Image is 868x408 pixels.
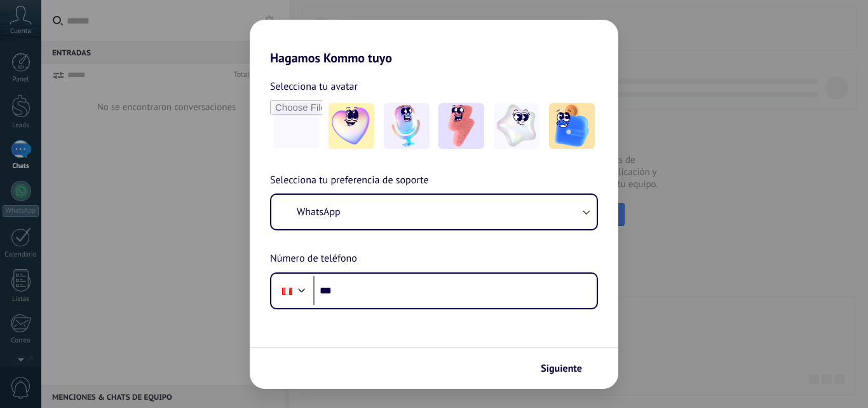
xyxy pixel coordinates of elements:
button: WhatsApp [271,195,597,229]
h2: Hagamos Kommo tuyo [250,20,618,66]
img: -5.jpeg [549,103,595,149]
img: -1.jpeg [329,103,374,149]
span: Siguiente [541,364,582,373]
div: Peru: + 51 [275,278,299,304]
span: Selecciona tu avatar [270,78,358,95]
span: Número de teléfono [270,251,357,267]
img: -3.jpeg [438,103,484,149]
img: -4.jpeg [494,103,539,149]
button: Siguiente [535,358,599,379]
span: Selecciona tu preferencia de soporte [270,172,429,189]
span: WhatsApp [297,206,341,218]
img: -2.jpeg [384,103,430,149]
